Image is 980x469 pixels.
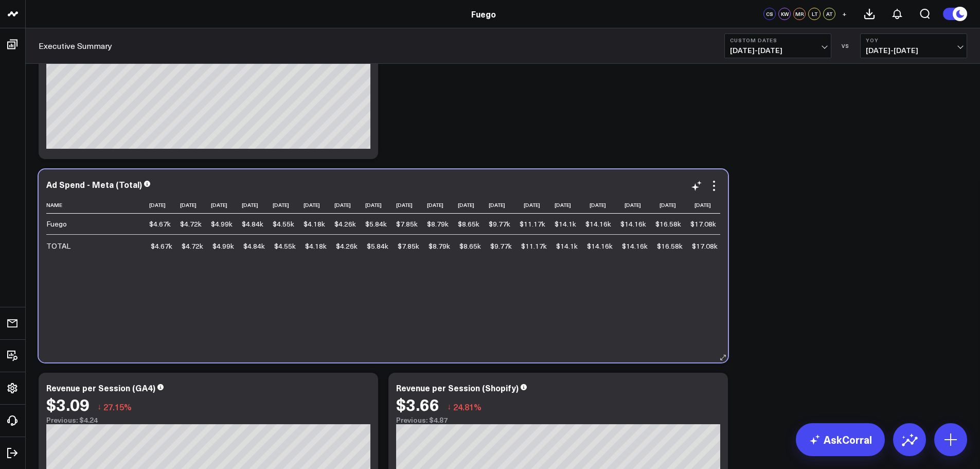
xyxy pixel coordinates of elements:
[396,416,720,424] div: Previous: $4.87
[97,400,101,413] span: ↓
[149,197,180,214] th: [DATE]
[459,241,481,251] div: $8.65k
[243,241,265,251] div: $4.84k
[808,8,821,20] div: LT
[796,423,885,456] a: AskCorral
[46,179,142,190] div: Ad Spend - Meta (Total)
[242,197,273,214] th: [DATE]
[182,241,203,251] div: $4.72k
[730,37,826,43] b: Custom Dates
[103,401,132,412] span: 27.15%
[587,241,613,251] div: $14.16k
[273,197,304,214] th: [DATE]
[471,8,496,20] a: Fuego
[620,219,646,229] div: $14.16k
[655,197,690,214] th: [DATE]
[447,400,451,413] span: ↓
[273,219,294,229] div: $4.55k
[866,37,961,43] b: YoY
[778,8,791,20] div: KW
[304,197,334,214] th: [DATE]
[724,33,831,58] button: Custom Dates[DATE]-[DATE]
[398,241,419,251] div: $7.85k
[427,219,449,229] div: $8.79k
[838,8,850,20] button: +
[39,40,112,51] a: Executive Summary
[149,219,171,229] div: $4.67k
[212,241,234,251] div: $4.99k
[866,46,961,55] span: [DATE] - [DATE]
[489,219,510,229] div: $9.77k
[489,197,520,214] th: [DATE]
[842,10,847,18] span: +
[304,219,325,229] div: $4.18k
[334,219,356,229] div: $4.26k
[490,241,512,251] div: $9.77k
[836,43,855,49] div: VS
[521,241,547,251] div: $11.17k
[427,197,458,214] th: [DATE]
[396,395,439,413] div: $3.66
[211,197,242,214] th: [DATE]
[657,241,683,251] div: $16.58k
[556,241,578,251] div: $14.1k
[520,197,555,214] th: [DATE]
[690,219,716,229] div: $17.08k
[180,219,202,229] div: $4.72k
[620,197,655,214] th: [DATE]
[458,219,479,229] div: $8.65k
[655,219,681,229] div: $16.58k
[334,197,365,214] th: [DATE]
[690,197,725,214] th: [DATE]
[180,197,211,214] th: [DATE]
[151,241,172,251] div: $4.67k
[336,241,358,251] div: $4.26k
[46,382,155,393] div: Revenue per Session (GA4)
[365,197,396,214] th: [DATE]
[46,416,370,424] div: Previous: $4.24
[520,219,545,229] div: $11.17k
[429,241,450,251] div: $8.79k
[458,197,489,214] th: [DATE]
[396,382,519,393] div: Revenue per Session (Shopify)
[367,241,388,251] div: $5.84k
[555,219,576,229] div: $14.1k
[396,197,427,214] th: [DATE]
[692,241,718,251] div: $17.08k
[860,33,967,58] button: YoY[DATE]-[DATE]
[622,241,648,251] div: $14.16k
[46,241,70,251] div: TOTAL
[793,8,806,20] div: MR
[211,219,233,229] div: $4.99k
[396,219,418,229] div: $7.85k
[46,197,149,214] th: Name
[365,219,387,229] div: $5.84k
[763,8,776,20] div: CS
[585,219,611,229] div: $14.16k
[453,401,482,412] span: 24.81%
[46,214,149,234] td: Fuego
[46,395,90,413] div: $3.09
[242,219,263,229] div: $4.84k
[585,197,620,214] th: [DATE]
[274,241,296,251] div: $4.55k
[305,241,327,251] div: $4.18k
[555,197,585,214] th: [DATE]
[730,46,826,55] span: [DATE] - [DATE]
[823,8,835,20] div: AT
